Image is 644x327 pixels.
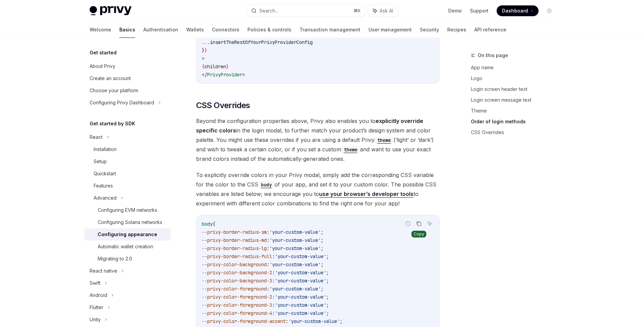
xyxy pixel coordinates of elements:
[326,302,329,308] span: ;
[84,72,171,84] a: Create an account
[368,22,412,38] a: User management
[247,22,291,38] a: Policies & controls
[272,253,275,259] span: :
[202,294,272,300] span: --privy-color-foreground-2
[375,136,393,143] a: theme
[326,253,329,259] span: ;
[286,318,288,324] span: :
[319,191,413,198] a: use your browser’s developer tools
[90,49,117,57] h5: Get started
[321,245,324,251] span: ;
[202,253,272,259] span: --privy-border-radius-full
[326,310,329,316] span: ;
[202,278,272,284] span: --privy-color-background-3
[196,170,440,208] span: To explicitly override colors in your Privy modal, simply add the corresponding CSS variable for ...
[94,157,107,166] div: Setup
[202,221,213,227] span: body
[269,245,321,251] span: 'your-custom-value'
[326,270,329,276] span: ;
[202,270,272,276] span: --privy-color-background-2
[98,243,153,251] div: Automatic wallet creation
[98,255,132,263] div: Migrating to 2.0
[90,267,117,275] div: React native
[226,64,229,70] span: }
[84,168,171,180] a: Quickstart
[202,245,267,251] span: --privy-border-radius-lg
[84,60,171,72] a: About Privy
[212,22,239,38] a: Connectors
[213,221,215,227] span: {
[272,302,275,308] span: :
[94,182,113,190] div: Features
[471,73,560,84] a: Logo
[202,302,272,308] span: --privy-color-foreground-3
[404,219,412,228] button: Report incorrect code
[98,218,162,226] div: Configuring Solana networks
[202,39,210,45] span: ...
[90,291,107,299] div: Android
[196,100,250,111] span: CSS Overrides
[267,237,269,243] span: :
[497,5,539,16] a: Dashboard
[425,219,434,228] button: Ask AI
[340,318,342,324] span: ;
[90,22,111,38] a: Welcome
[321,261,324,268] span: ;
[143,22,178,38] a: Authentication
[321,229,324,235] span: ;
[420,22,439,38] a: Security
[326,294,329,300] span: ;
[202,47,205,53] span: }
[210,39,313,45] span: insertTheRestOfYourPrivyProviderConfig
[119,22,135,38] a: Basics
[207,72,242,78] span: PrivyProvider
[90,74,131,82] div: Create an account
[474,22,506,38] a: API reference
[84,241,171,253] a: Automatic wallet creation
[84,216,171,228] a: Configuring Solana networks
[275,294,326,300] span: 'your-custom-value'
[94,145,117,153] div: Installation
[448,7,462,14] a: Demo
[84,155,171,168] a: Setup
[321,286,324,292] span: ;
[326,278,329,284] span: ;
[447,22,466,38] a: Recipes
[368,5,398,17] button: Ask AI
[202,310,272,316] span: --privy-color-foreground-4
[202,55,205,61] span: >
[272,270,275,276] span: :
[84,204,171,216] a: Configuring EVM networks
[380,7,393,14] span: Ask AI
[321,237,324,243] span: ;
[202,229,267,235] span: --privy-border-radius-sm
[202,237,267,243] span: --privy-border-radius-md
[90,133,102,141] div: React
[98,230,157,238] div: Configuring appearance
[90,86,138,95] div: Choose your platform
[90,120,135,128] h5: Get started by SDK
[84,143,171,155] a: Installation
[354,8,361,14] span: ⌘ K
[375,136,393,144] code: theme
[202,318,286,324] span: --privy-color-foreground-accent
[471,84,560,95] a: Login screen header text
[470,7,488,14] a: Support
[84,253,171,265] a: Migrating to 2.0
[84,228,171,241] a: Configuring appearance
[246,5,365,17] button: Search...⌘K
[471,95,560,105] a: Login screen message text
[94,194,117,202] div: Advanced
[341,146,360,153] code: theme
[275,278,326,284] span: 'your-custom-value'
[478,51,508,59] span: On this page
[275,310,326,316] span: 'your-custom-value'
[258,181,275,188] a: body
[90,6,132,16] img: light logo
[272,278,275,284] span: :
[242,72,245,78] span: >
[411,231,426,237] div: Copy
[84,180,171,192] a: Features
[94,170,116,178] div: Quickstart
[186,22,204,38] a: Wallets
